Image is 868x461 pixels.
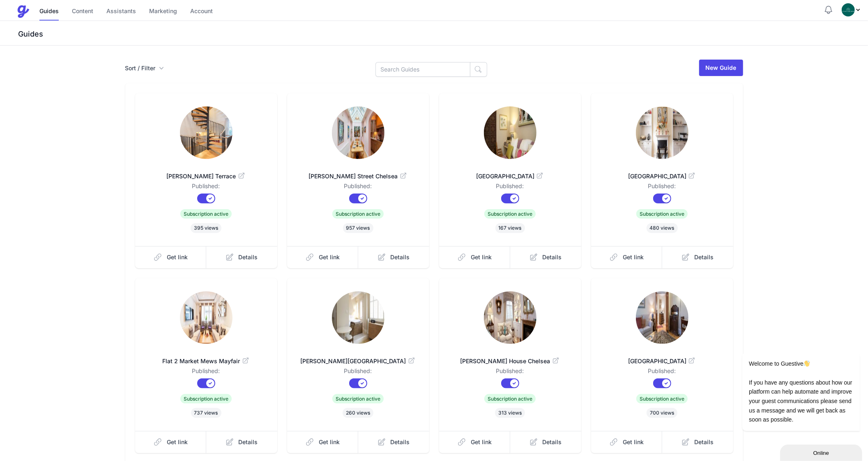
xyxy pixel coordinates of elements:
[543,438,562,446] span: Details
[439,431,511,453] a: Get link
[300,182,416,194] dd: Published:
[647,408,677,418] span: 700 views
[148,357,264,365] span: Flat 2 Market Mews Mayfair
[148,162,264,182] a: [PERSON_NAME] Terrace
[332,106,384,159] img: wq8sw0j47qm6nw759ko380ndfzun
[180,291,233,344] img: xcoem7jyjxpu3fgtqe3kd93uc2z7
[148,347,264,367] a: Flat 2 Market Mews Mayfair
[319,438,340,446] span: Get link
[452,172,568,180] span: [GEOGRAPHIC_DATA]
[452,357,568,365] span: [PERSON_NAME] House Chelsea
[358,431,429,453] a: Details
[148,172,264,180] span: [PERSON_NAME] Terrace
[239,438,258,446] span: Details
[191,223,221,233] span: 395 views
[319,253,340,261] span: Get link
[636,394,688,403] span: Subscription active
[662,431,733,453] a: Details
[391,438,410,446] span: Details
[135,431,207,453] a: Get link
[780,443,864,461] iframe: chat widget
[623,438,644,446] span: Get link
[358,246,429,268] a: Details
[484,209,536,219] span: Subscription active
[125,64,164,72] button: Sort / Filter
[716,279,864,440] iframe: chat widget
[471,253,492,261] span: Get link
[484,291,536,344] img: qm23tyanh8llne9rmxzedgaebrr7
[375,62,470,77] input: Search Guides
[16,5,30,18] img: Guestive Guides
[842,3,861,16] div: Profile Menu
[167,253,188,261] span: Get link
[16,29,868,39] h3: Guides
[167,438,188,446] span: Get link
[300,162,416,182] a: [PERSON_NAME] Street Chelsea
[495,223,525,233] span: 167 views
[484,106,536,159] img: 9b5v0ir1hdq8hllsqeesm40py5rd
[300,357,416,365] span: [PERSON_NAME][GEOGRAPHIC_DATA]
[190,3,213,21] a: Account
[106,3,136,21] a: Assistants
[699,60,743,76] a: New Guide
[149,3,177,21] a: Marketing
[180,209,232,219] span: Subscription active
[343,408,373,418] span: 260 views
[647,223,678,233] span: 480 views
[439,246,511,268] a: Get link
[287,431,359,453] a: Get link
[332,394,384,403] span: Subscription active
[591,246,663,268] a: Get link
[495,408,525,418] span: 313 views
[180,106,233,159] img: mtasz01fldrr9v8cnif9arsj44ov
[484,394,536,403] span: Subscription active
[148,367,264,378] dd: Published:
[604,357,720,365] span: [GEOGRAPHIC_DATA]
[604,347,720,367] a: [GEOGRAPHIC_DATA]
[604,182,720,194] dd: Published:
[604,172,720,180] span: [GEOGRAPHIC_DATA]
[636,106,688,159] img: hdmgvwaq8kfuacaafu0ghkkjd0oq
[636,291,688,344] img: htmfqqdj5w74wrc65s3wna2sgno2
[300,172,416,180] span: [PERSON_NAME] Street Chelsea
[695,253,714,261] span: Details
[543,253,562,261] span: Details
[842,3,855,16] img: oovs19i4we9w73xo0bfpgswpi0cd
[695,438,714,446] span: Details
[287,246,359,268] a: Get link
[452,162,568,182] a: [GEOGRAPHIC_DATA]
[148,182,264,194] dd: Published:
[636,209,688,219] span: Subscription active
[239,253,258,261] span: Details
[343,223,373,233] span: 957 views
[206,246,277,268] a: Details
[300,347,416,367] a: [PERSON_NAME][GEOGRAPHIC_DATA]
[604,162,720,182] a: [GEOGRAPHIC_DATA]
[300,367,416,378] dd: Published:
[604,367,720,378] dd: Published:
[452,367,568,378] dd: Published:
[623,253,644,261] span: Get link
[452,347,568,367] a: [PERSON_NAME] House Chelsea
[510,431,581,453] a: Details
[510,246,581,268] a: Details
[191,408,221,418] span: 737 views
[72,3,93,21] a: Content
[452,182,568,194] dd: Published:
[662,246,733,268] a: Details
[332,209,384,219] span: Subscription active
[824,5,833,15] button: Notifications
[591,431,663,453] a: Get link
[391,253,410,261] span: Details
[206,431,277,453] a: Details
[135,246,207,268] a: Get link
[471,438,492,446] span: Get link
[39,3,59,21] a: Guides
[332,291,384,344] img: id17mszkkv9a5w23y0miri8fotce
[180,394,232,403] span: Subscription active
